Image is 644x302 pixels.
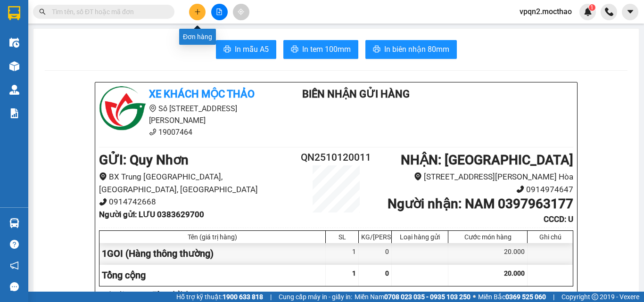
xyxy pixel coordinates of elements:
b: CCCD : U [544,214,573,224]
span: search [39,8,46,15]
span: copyright [592,294,598,300]
button: printerIn biên nhận 80mm [365,40,457,59]
div: SL [328,233,356,241]
div: 20.000 [448,243,528,264]
span: | [270,292,272,302]
h2: QN2510120011 [297,150,376,165]
span: file-add [216,8,223,15]
span: 20.000 [504,269,525,277]
button: aim [233,4,249,20]
span: Nhận: [81,8,103,18]
span: 1 [352,269,356,277]
div: U [81,54,176,65]
span: environment [99,172,107,180]
div: Loại hàng gửi [394,233,446,241]
span: Miền Nam [355,292,471,302]
div: 1GOI (Hàng thông thường) [99,243,326,264]
li: 19007464 [99,126,274,138]
strong: 0708 023 035 - 0935 103 250 [384,293,471,301]
span: Hỗ trợ kỹ thuật: [176,292,263,302]
div: NAM [81,29,176,41]
img: warehouse-icon [9,61,19,71]
b: Xe khách Mộc Thảo [149,88,255,100]
button: caret-down [622,4,638,20]
span: Gửi: [8,9,23,19]
li: BX Trung [GEOGRAPHIC_DATA], [GEOGRAPHIC_DATA], [GEOGRAPHIC_DATA] [99,171,297,196]
span: In tem 100mm [302,43,351,55]
div: 0383629700 [8,31,74,44]
button: file-add [211,4,228,20]
span: phone [149,128,157,136]
img: warehouse-icon [9,38,19,48]
img: icon-new-feature [584,8,592,16]
span: message [10,282,19,291]
span: question-circle [10,240,19,249]
img: warehouse-icon [9,85,19,95]
span: In mẫu A5 [235,43,269,55]
span: environment [414,172,422,180]
strong: 0369 525 060 [505,293,546,301]
span: In biên nhận 80mm [384,43,449,55]
li: Số [STREET_ADDRESS][PERSON_NAME] [99,103,274,126]
span: aim [238,8,244,15]
div: Ghi chú [530,233,570,241]
div: 1 [326,243,359,264]
div: 0397963177 [81,41,176,54]
div: Tên (giá trị hàng) [102,233,323,241]
span: 1 [590,4,594,11]
button: printerIn tem 100mm [283,40,358,59]
div: Quy Nhơn [8,8,74,19]
span: printer [291,45,298,54]
b: NHẬN : [GEOGRAPHIC_DATA] [401,152,573,168]
span: phone [99,198,107,206]
b: Người gửi : LƯU 0383629700 [99,210,204,219]
img: logo.jpg [99,86,146,133]
div: [GEOGRAPHIC_DATA] [81,8,176,29]
span: 0 [385,269,389,277]
span: caret-down [626,8,635,16]
sup: 1 [589,4,595,11]
img: phone-icon [605,8,613,16]
div: Cước rồi : 20.000 [99,289,149,299]
div: KG/[PERSON_NAME] [361,233,389,241]
b: Biên Nhận Gửi Hàng [302,88,410,100]
div: Cước món hàng [451,233,525,241]
li: [STREET_ADDRESS][PERSON_NAME] Hòa [376,171,573,183]
div: 0 [359,243,392,264]
span: notification [10,261,19,270]
b: Người nhận : NAM 0397963177 [388,196,573,212]
span: Miền Bắc [478,292,546,302]
span: phone [516,185,524,193]
li: 0914974647 [376,183,573,196]
input: Tìm tên, số ĐT hoặc mã đơn [52,7,163,17]
span: plus [194,8,201,15]
span: ⚪️ [473,295,476,299]
img: logo-vxr [8,6,20,20]
b: Tổng phải thu: 0 [153,290,201,298]
span: printer [373,45,380,54]
button: printerIn mẫu A5 [216,40,276,59]
span: vpqn2.mocthao [512,6,579,17]
span: Tổng cộng [102,269,146,281]
span: Cung cấp máy in - giấy in: [279,292,352,302]
span: | [553,292,554,302]
img: solution-icon [9,108,19,118]
img: warehouse-icon [9,218,19,228]
span: environment [149,105,157,112]
span: printer [223,45,231,54]
strong: 1900 633 818 [223,293,263,301]
b: GỬI : Quy Nhơn [99,152,189,168]
button: plus [189,4,206,20]
div: LƯU [8,19,74,31]
li: 0914742668 [99,196,297,208]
